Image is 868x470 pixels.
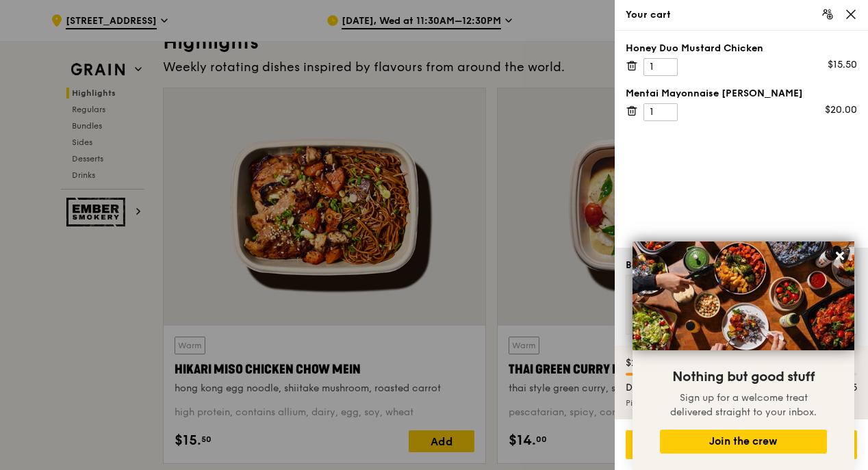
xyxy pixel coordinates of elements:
[825,103,857,117] div: $20.00
[626,8,857,22] div: Your cart
[670,392,817,418] span: Sign up for a welcome treat delivered straight to your inbox.
[626,356,857,370] div: $22.40 more to reduce delivery fee to $5.00
[626,42,857,55] div: Honey Duo Mustard Chicken
[672,369,815,385] span: Nothing but good stuff
[829,245,851,267] button: Close
[660,430,827,454] button: Join the crew
[626,397,857,408] div: Pick up for free at the nearest Food Point
[626,430,857,459] div: Go to checkout - $41.75
[828,58,857,72] div: $15.50
[617,381,762,395] div: Delivery fee
[633,241,854,350] img: DSC07876-Edit02-Large.jpeg
[626,87,857,101] div: Mentai Mayonnaise [PERSON_NAME]
[626,259,713,272] div: Better paired with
